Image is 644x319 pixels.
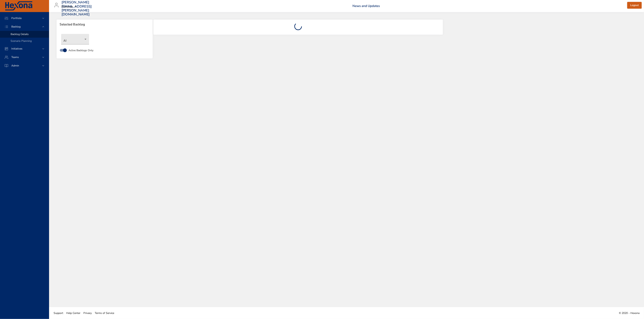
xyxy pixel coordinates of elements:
[619,311,639,315] span: © 2020 - Hexona
[82,309,93,317] a: Privacy
[8,47,25,50] span: Initiatives
[5,1,33,11] img: Hexona
[62,4,78,10] div: Raintree
[54,311,63,315] span: Support
[11,39,32,43] span: Scenario Planning
[8,55,22,59] span: Teams
[61,34,89,44] div: AI
[352,4,380,8] a: News and Updates
[95,311,114,315] span: Terms of Service
[8,64,22,67] span: Admin
[8,25,24,28] span: Backlog
[60,23,150,26] span: Selected Backlog
[8,16,25,20] span: Portfolio
[93,309,116,317] a: Terms of Service
[68,48,93,52] span: Active Backlogs Only
[630,3,639,8] span: Logout
[11,32,29,36] span: Backlog Details
[627,2,642,9] button: Logout
[66,311,80,315] span: Help Center
[83,311,92,315] span: Privacy
[52,309,65,317] a: Support
[62,0,92,17] h3: [PERSON_NAME][EMAIL_ADDRESS][PERSON_NAME][DOMAIN_NAME]
[65,309,82,317] a: Help Center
